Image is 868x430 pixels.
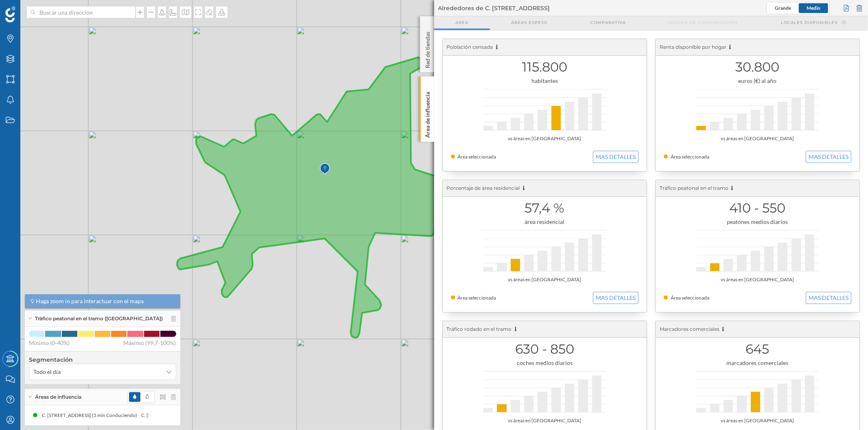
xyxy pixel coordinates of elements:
div: marcadores comerciales [664,359,851,367]
div: Renta disponible por hogar [656,39,859,56]
div: coches medios diarios [451,359,638,367]
span: Locales disponibles [781,20,837,26]
span: Area [455,20,468,26]
div: Tráfico rodado en el tramo [443,321,647,338]
span: Áreas de influencia [35,393,81,401]
span: Grande [775,5,791,11]
button: MAS DETALLES [806,151,851,163]
span: Área seleccionada [458,295,496,301]
span: Área seleccionada [458,154,496,160]
span: Máximo (99,7-100%) [124,339,176,347]
div: vs áreas en [GEOGRAPHIC_DATA] [664,417,851,425]
div: vs áreas en [GEOGRAPHIC_DATA] [451,276,638,284]
span: Comparativa [590,20,626,26]
span: Área seleccionada [671,295,709,301]
div: euros (€) al año [664,77,851,85]
div: peatones medios diarios [664,218,851,226]
span: Área seleccionada [671,154,709,160]
span: Haga zoom in para interactuar con el mapa [36,297,144,305]
button: MAS DETALLES [806,292,851,304]
div: Población censada [443,39,647,56]
h1: 410 - 550 [664,200,851,216]
button: MAS DETALLES [593,151,638,163]
div: Tráfico peatonal en el tramo [656,180,859,197]
div: vs áreas en [GEOGRAPHIC_DATA] [664,276,851,284]
img: Geoblink Logo [5,6,15,22]
img: Marker [319,161,330,177]
div: C. [STREET_ADDRESS] (5 min Conduciendo) [41,411,140,419]
div: habitantes [451,77,638,85]
span: Alrededores de C. [STREET_ADDRESS] [438,4,550,12]
button: MAS DETALLES [593,292,638,304]
h1: 115.800 [451,59,638,75]
span: Tráfico peatonal en el tramo ([GEOGRAPHIC_DATA]) [35,315,163,322]
span: Origen de consumidores [669,20,738,26]
p: Red de tiendas [423,28,431,68]
span: Soporte [16,6,45,13]
div: área residencial [451,218,638,226]
div: vs áreas en [GEOGRAPHIC_DATA] [664,135,851,143]
p: Área de influencia [423,89,431,138]
div: C. [STREET_ADDRESS] (5 min Conduciendo) [140,411,239,419]
h1: 30.800 [664,59,851,75]
div: Porcentaje de área residencial [443,180,647,197]
span: Todo el día [33,368,61,376]
span: Mínimo (0-40%) [29,339,70,347]
h1: 645 [664,341,851,357]
h4: Segmentación [29,356,176,364]
span: Medio [807,5,820,11]
h1: 630 - 850 [451,341,638,357]
h1: 57,4 % [451,200,638,216]
div: Marcadores comerciales [656,321,859,338]
div: vs áreas en [GEOGRAPHIC_DATA] [451,417,638,425]
div: vs áreas en [GEOGRAPHIC_DATA] [451,135,638,143]
span: Áreas espejo [512,20,548,26]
